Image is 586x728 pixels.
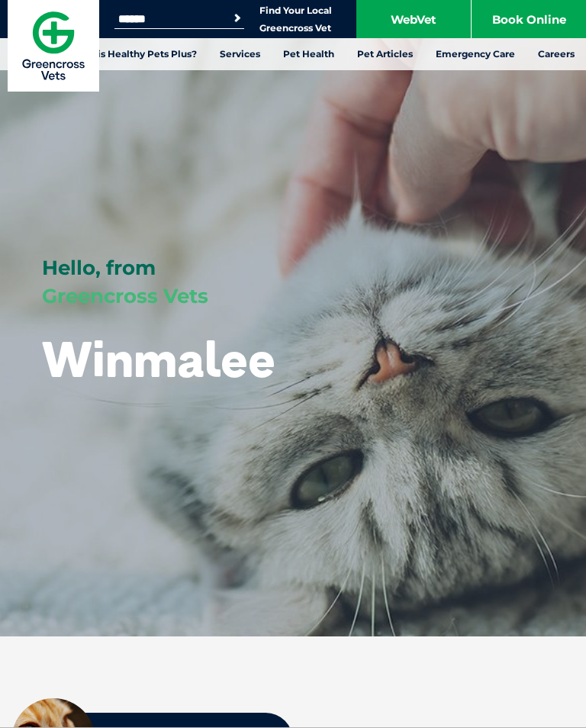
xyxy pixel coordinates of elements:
[259,5,332,34] a: Find Your Local Greencross Vet
[42,333,275,386] h1: Winmalee
[42,256,156,280] span: Hello, from
[424,38,526,70] a: Emergency Care
[208,38,272,70] a: Services
[526,38,586,70] a: Careers
[346,38,424,70] a: Pet Articles
[230,11,245,26] button: Search
[42,284,208,308] span: Greencross Vets
[58,38,208,70] a: What is Healthy Pets Plus?
[272,38,346,70] a: Pet Health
